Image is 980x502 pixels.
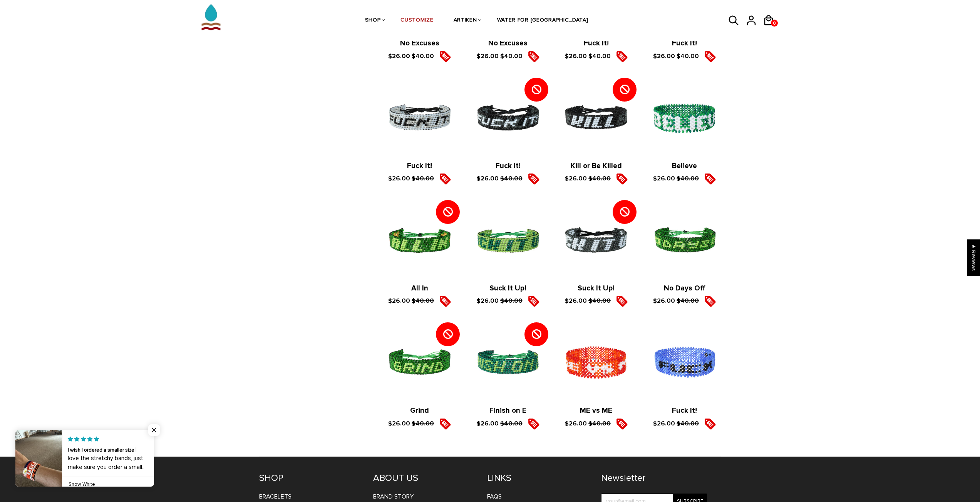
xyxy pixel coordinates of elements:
[259,493,291,500] a: Bracelets
[477,175,499,182] span: $26.00
[565,297,587,305] span: $26.00
[488,39,528,48] a: No Excuses
[653,297,675,305] span: $26.00
[565,175,587,182] span: $26.00
[388,175,410,182] span: $26.00
[500,52,523,60] s: $40.00
[411,284,428,293] a: All In
[588,297,611,305] s: $40.00
[412,419,434,427] s: $40.00
[528,418,539,430] img: sale5.png
[601,472,707,484] h4: Newsletter
[672,162,697,170] a: Believe
[704,418,716,430] img: sale5.png
[677,419,699,427] s: $40.00
[400,39,439,48] a: No Excuses
[388,419,410,427] span: $26.00
[580,406,612,415] a: ME vs ME
[584,39,609,48] a: Fuck It!
[664,284,705,293] a: No Days Off
[672,406,697,415] a: Fuck It!
[439,295,451,307] img: sale5.png
[588,52,611,60] s: $40.00
[439,173,451,185] img: sale5.png
[500,175,523,182] s: $40.00
[496,162,521,170] a: Fuck It!
[500,297,523,305] s: $40.00
[365,0,381,41] a: SHOP
[616,51,628,62] img: sale5.png
[407,162,432,170] a: Fuck It!
[454,0,477,41] a: ARTIKEN
[259,472,362,484] h4: SHOP
[477,52,499,60] span: $26.00
[148,424,160,436] span: Close popup widget
[528,51,539,62] img: sale5.png
[528,295,539,307] img: sale5.png
[578,284,615,293] a: Suck It Up!
[500,419,523,427] s: $40.00
[388,297,410,305] span: $26.00
[477,419,499,427] span: $26.00
[616,295,628,307] img: sale5.png
[373,493,414,500] a: BRAND STORY
[677,52,699,60] s: $40.00
[439,51,451,62] img: sale5.png
[672,39,697,48] a: Fuck It!
[677,297,699,305] s: $40.00
[653,52,675,60] span: $26.00
[704,173,716,185] img: sale5.png
[565,52,587,60] span: $26.00
[653,419,675,427] span: $26.00
[653,175,675,182] span: $26.00
[489,406,526,415] a: Finish on E
[571,162,622,170] a: Kill or Be Killed
[677,175,699,182] s: $40.00
[412,175,434,182] s: $40.00
[373,472,476,484] h4: ABOUT US
[588,419,611,427] s: $40.00
[412,297,434,305] s: $40.00
[588,175,611,182] s: $40.00
[410,406,429,415] a: Grind
[616,418,628,430] img: sale5.png
[704,51,716,62] img: sale5.png
[487,493,502,500] a: FAQs
[616,173,628,185] img: sale5.png
[439,418,451,430] img: sale5.png
[497,0,588,41] a: WATER FOR [GEOGRAPHIC_DATA]
[704,295,716,307] img: sale5.png
[388,52,410,60] span: $26.00
[487,472,590,484] h4: LINKS
[412,52,434,60] s: $40.00
[489,284,526,293] a: Suck It Up!
[771,20,778,27] a: 0
[565,419,587,427] span: $26.00
[528,173,539,185] img: sale5.png
[967,239,980,276] div: Click to open Judge.me floating reviews tab
[771,18,778,28] span: 0
[477,297,499,305] span: $26.00
[400,0,433,41] a: CUSTOMIZE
